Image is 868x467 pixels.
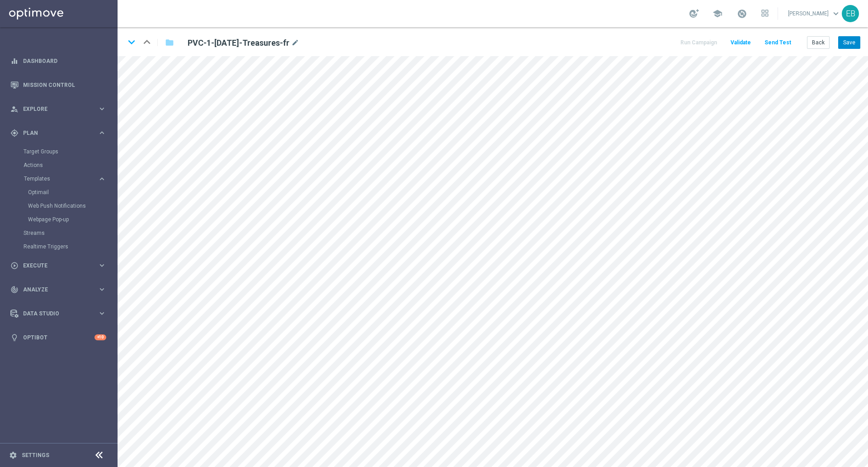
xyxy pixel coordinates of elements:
i: keyboard_arrow_right [98,285,106,294]
a: Webpage Pop-up [28,216,94,223]
a: Actions [24,162,94,169]
a: [PERSON_NAME]keyboard_arrow_down [787,7,842,20]
div: Explore [10,105,98,113]
button: Data Studio keyboard_arrow_right [10,310,107,317]
span: Plan [23,130,98,136]
a: Target Groups [24,148,94,155]
i: lightbulb [10,334,19,342]
button: gps_fixed Plan keyboard_arrow_right [10,129,107,137]
i: person_search [10,105,19,113]
div: EB [842,5,859,22]
div: Optimail [28,186,117,199]
a: Mission Control [23,73,106,97]
div: Dashboard [10,49,106,73]
span: Analyze [23,287,98,292]
button: track_changes Analyze keyboard_arrow_right [10,286,107,293]
a: Settings [22,453,49,458]
button: Send Test [763,37,793,49]
button: Back [807,36,830,49]
a: Realtime Triggers [24,243,94,250]
button: person_search Explore keyboard_arrow_right [10,105,107,113]
i: keyboard_arrow_right [98,309,106,318]
span: Data Studio [23,311,98,316]
div: +10 [94,334,106,340]
button: folder [164,35,175,50]
i: keyboard_arrow_right [98,175,106,183]
i: keyboard_arrow_right [98,105,106,113]
div: Actions [24,158,117,172]
a: Optibot [23,325,94,349]
a: Streams [24,229,94,237]
i: equalizer [10,57,19,65]
span: Explore [23,106,98,112]
span: Execute [23,263,98,268]
span: school [712,9,722,19]
div: Data Studio [10,310,98,318]
div: Templates [24,172,117,226]
button: Save [838,36,860,49]
i: gps_fixed [10,129,19,137]
div: Mission Control [10,73,106,97]
div: Plan [10,129,98,137]
div: Target Groups [24,145,117,158]
div: Optibot [10,325,106,349]
button: play_circle_outline Execute keyboard_arrow_right [10,262,107,269]
div: Webpage Pop-up [28,213,117,226]
span: Validate [731,39,751,46]
button: Templates keyboard_arrow_right [24,175,107,182]
h2: PVC-1-[DATE]-Treasures-fr [188,38,289,48]
a: Web Push Notifications [28,202,94,210]
button: equalizer Dashboard [10,57,107,65]
div: Realtime Triggers [24,240,117,253]
div: Execute [10,262,98,270]
div: Analyze [10,286,98,294]
span: Templates [24,176,89,181]
a: Optimail [28,189,94,196]
div: Web Push Notifications [28,199,117,213]
div: Streams [24,226,117,240]
div: Templates [24,176,98,181]
i: keyboard_arrow_right [98,129,106,137]
i: folder [165,37,174,48]
i: play_circle_outline [10,262,19,270]
i: keyboard_arrow_down [125,35,138,49]
button: lightbulb Optibot +10 [10,334,107,341]
button: Validate [729,37,752,49]
i: keyboard_arrow_right [98,261,106,270]
i: settings [9,451,17,459]
a: Dashboard [23,49,106,73]
span: keyboard_arrow_down [831,9,841,19]
i: mode_edit [291,38,299,48]
button: Mission Control [10,81,107,89]
i: track_changes [10,286,19,294]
